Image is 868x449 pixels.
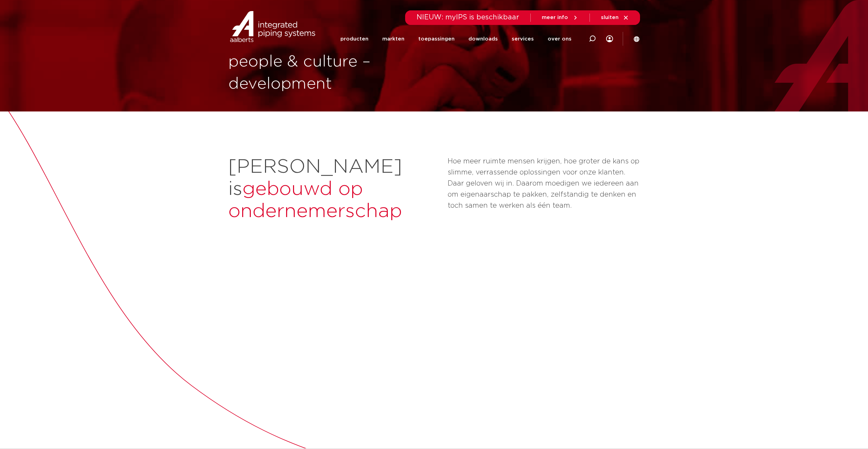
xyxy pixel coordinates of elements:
span: NIEUW: myIPS is beschikbaar [417,14,519,21]
a: downloads [468,26,498,52]
h2: [PERSON_NAME] is [228,156,441,222]
span: meer info [542,15,568,20]
a: producten [340,26,368,52]
nav: Menu [340,26,572,52]
span: gebouwd op ondernemerschap [228,179,402,221]
a: services [512,26,534,52]
p: Hoe meer ruimte mensen krijgen, hoe groter de kans op slimme, verrassende oplossingen voor onze k... [448,156,640,211]
span: sluiten [601,15,619,20]
a: toepassingen [418,26,455,52]
a: markten [382,26,404,52]
h1: people & culture – development [228,51,431,95]
a: over ons [548,26,572,52]
a: sluiten [601,15,629,21]
a: meer info [542,15,578,21]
